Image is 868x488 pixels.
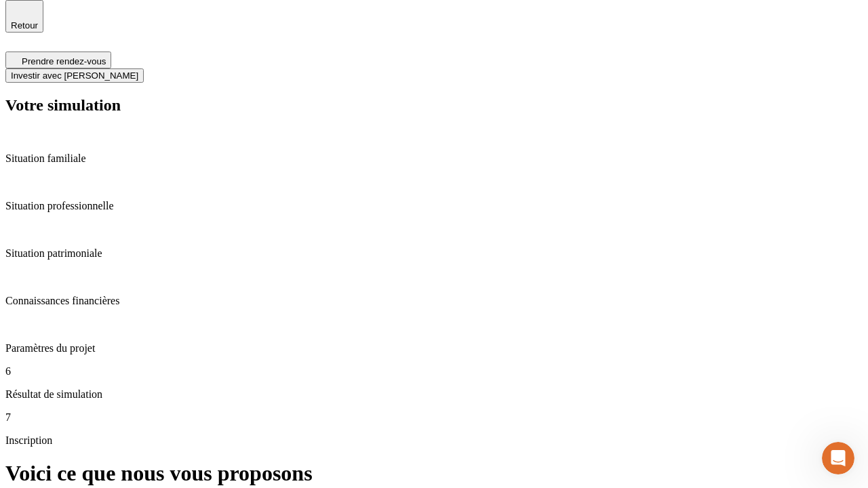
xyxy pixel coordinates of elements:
p: Résultat de simulation [5,388,863,401]
p: Connaissances financières [5,295,863,307]
p: Situation familiale [5,152,863,165]
span: Investir avec [PERSON_NAME] [11,70,138,81]
p: Situation patrimoniale [5,247,863,260]
span: Prendre rendez-vous [22,56,106,66]
p: Situation professionnelle [5,200,863,212]
iframe: Intercom live chat [822,442,854,474]
p: 6 [5,365,863,378]
p: 7 [5,411,863,424]
h2: Votre simulation [5,96,863,115]
h1: Voici ce que nous vous proposons [5,461,863,486]
p: Inscription [5,434,863,447]
p: Paramètres du projet [5,342,863,354]
button: Investir avec [PERSON_NAME] [5,68,144,83]
button: Prendre rendez-vous [5,52,111,68]
span: Retour [11,20,38,30]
